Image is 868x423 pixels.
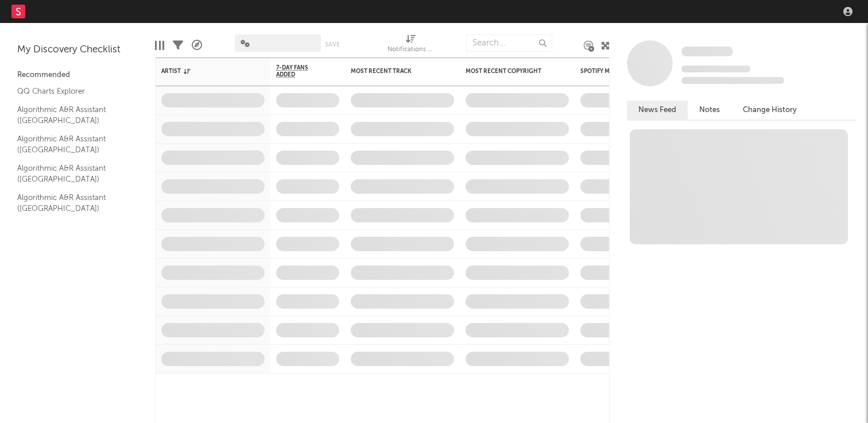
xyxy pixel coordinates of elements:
[681,66,750,72] span: Tracking Since: [DATE]
[17,103,126,127] a: Algorithmic A&R Assistant ([GEOGRAPHIC_DATA])
[681,46,733,57] a: Some Artist
[627,101,688,120] button: News Feed
[17,191,126,215] a: Algorithmic A&R Assistant ([GEOGRAPHIC_DATA])
[351,68,437,75] div: Most Recent Track
[681,77,784,84] span: 0 fans last week
[17,162,126,186] a: Algorithmic A&R Assistant ([GEOGRAPHIC_DATA])
[17,43,138,57] div: My Discovery Checklist
[17,68,138,82] div: Recommended
[161,68,247,75] div: Artist
[192,29,202,62] div: A&R Pipeline
[688,101,731,120] button: Notes
[681,47,733,56] span: Some Artist
[580,68,666,75] div: Spotify Monthly Listeners
[466,34,552,52] input: Search...
[155,29,164,62] div: Edit Columns
[466,68,552,75] div: Most Recent Copyright
[731,101,808,120] button: Change History
[17,133,126,156] a: Algorithmic A&R Assistant ([GEOGRAPHIC_DATA])
[276,64,322,78] span: 7-Day Fans Added
[173,29,183,62] div: Filters
[325,41,340,48] button: Save
[387,43,433,57] div: Notifications (Artist)
[17,85,126,98] a: QQ Charts Explorer
[387,29,433,62] div: Notifications (Artist)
